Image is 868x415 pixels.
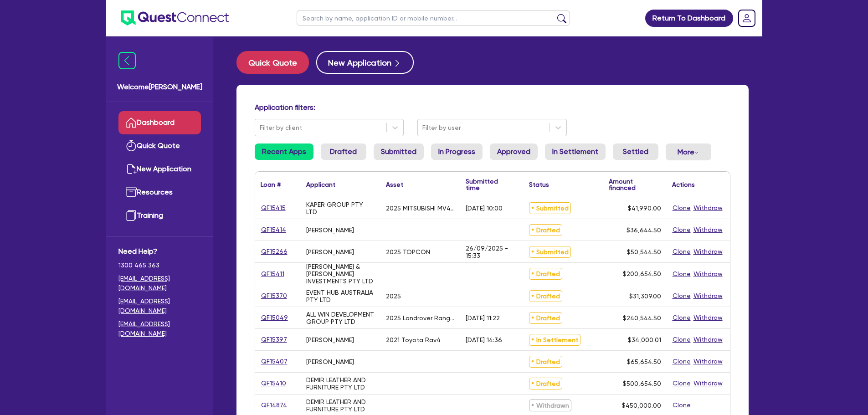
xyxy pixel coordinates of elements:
a: Dashboard [118,111,201,134]
span: $65,654.50 [627,358,661,365]
div: [DATE] 11:22 [466,314,500,322]
a: QF15397 [261,334,288,345]
a: Submitted [374,143,424,160]
a: Quick Quote [236,51,316,74]
span: $240,544.50 [623,314,661,322]
button: Withdraw [693,378,723,389]
div: [PERSON_NAME] & [PERSON_NAME] INVESTMENTS PTY LTD [306,263,375,285]
a: Dropdown toggle [735,6,759,30]
a: QF15370 [261,291,288,301]
div: 2025 TOPCON [386,248,430,256]
div: Applicant [306,181,335,188]
img: quick-quote [126,140,137,151]
button: Withdraw [693,334,723,345]
span: Submitted [529,202,571,214]
img: training [126,210,137,221]
div: DEMIR LEATHER AND FURNITURE PTY LTD [306,376,375,391]
div: [PERSON_NAME] [306,336,354,343]
button: Withdraw [693,269,723,279]
img: new-application [126,164,137,174]
button: Withdraw [693,356,723,367]
button: Clone [672,246,691,257]
span: $500,654.50 [623,380,661,387]
span: $41,990.00 [628,205,661,212]
button: Dropdown toggle [666,143,711,160]
a: Recent Apps [255,143,313,160]
div: 2021 Toyota Rav4 [386,336,441,343]
button: Clone [672,378,691,389]
button: Clone [672,291,691,301]
span: Welcome [PERSON_NAME] [117,82,202,92]
input: Search by name, application ID or mobile number... [297,10,570,26]
button: Clone [672,203,691,213]
span: Drafted [529,290,562,302]
img: resources [126,187,137,198]
span: 1300 465 363 [118,261,201,270]
a: QF15266 [261,246,288,257]
span: $450,000.00 [622,402,661,409]
div: EVENT HUB AUSTRALIA PTY LTD [306,289,375,303]
span: $50,544.50 [627,248,661,256]
div: ALL WIN DEVELOPMENT GROUP PTY LTD [306,311,375,325]
a: Settled [613,143,658,160]
a: Quick Quote [118,134,201,158]
button: Withdraw [693,246,723,257]
span: $31,309.00 [629,292,661,300]
a: Drafted [321,143,366,160]
img: icon-menu-close [118,52,136,69]
div: [PERSON_NAME] [306,226,354,234]
button: Clone [672,356,691,367]
button: Clone [672,400,691,410]
a: [EMAIL_ADDRESS][DOMAIN_NAME] [118,274,201,293]
a: [EMAIL_ADDRESS][DOMAIN_NAME] [118,297,201,316]
a: Return To Dashboard [645,10,733,27]
button: New Application [316,51,414,74]
span: Drafted [529,312,562,324]
div: 2025 MITSUBISHI MV4W47 MV Triton GLX 2.4[PERSON_NAME] 6A/T 4X4 DC PU [386,205,455,212]
a: In Progress [431,143,483,160]
button: Withdraw [693,225,723,235]
a: QF15410 [261,378,287,389]
a: QF15415 [261,203,286,213]
div: Actions [672,181,695,188]
span: Drafted [529,356,562,368]
button: Clone [672,313,691,323]
span: Drafted [529,378,562,389]
a: QF15414 [261,225,287,235]
div: 2025 Landrover Range Rover Sport Autobiography [386,314,455,322]
div: [PERSON_NAME] [306,358,354,365]
img: quest-connect-logo-blue [121,10,229,26]
span: $34,000.01 [628,336,661,343]
div: DEMIR LEATHER AND FURNITURE PTY LTD [306,398,375,413]
div: [PERSON_NAME] [306,248,354,256]
a: In Settlement [545,143,606,160]
span: In Settlement [529,334,580,346]
h4: Application filters: [255,103,730,112]
div: Status [529,181,549,188]
a: QF15407 [261,356,288,367]
button: Clone [672,225,691,235]
div: Loan # [261,181,281,188]
a: New Application [118,158,201,181]
a: Training [118,204,201,227]
a: Approved [490,143,538,160]
span: Submitted [529,246,571,258]
button: Quick Quote [236,51,309,74]
button: Withdraw [693,203,723,213]
div: Amount financed [609,178,661,191]
div: [DATE] 10:00 [466,205,503,212]
a: Resources [118,181,201,204]
span: $200,654.50 [623,270,661,277]
a: QF14874 [261,400,288,410]
button: Clone [672,334,691,345]
a: QF15411 [261,269,285,279]
span: $36,644.50 [627,226,661,234]
a: [EMAIL_ADDRESS][DOMAIN_NAME] [118,319,201,338]
span: Drafted [529,224,562,236]
div: Asset [386,181,403,188]
div: 26/09/2025 - 15:33 [466,245,518,259]
div: Submitted time [466,178,510,191]
button: Withdraw [693,313,723,323]
button: Withdraw [693,291,723,301]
